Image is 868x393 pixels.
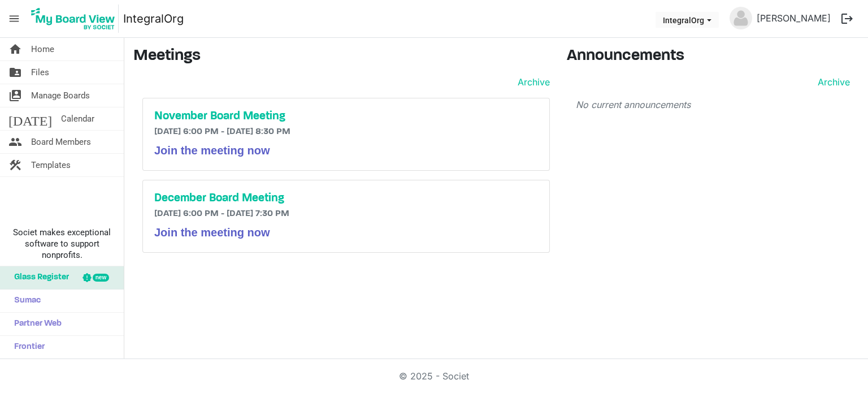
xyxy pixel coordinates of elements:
span: Calendar [61,107,94,130]
a: © 2025 - Societ [399,370,469,382]
span: [DATE] [8,107,52,130]
span: Sumac [8,290,41,312]
a: [PERSON_NAME] [752,7,835,29]
button: logout [835,7,859,31]
img: no-profile-picture.svg [730,7,752,29]
img: My Board View Logo [28,5,119,33]
h3: Announcements [567,47,860,66]
span: Join the meeting now [154,226,270,239]
span: people [8,131,22,153]
span: Board Members [31,131,91,153]
h6: [DATE] 6:00 PM - [DATE] 8:30 PM [154,127,538,137]
span: Partner Web [8,313,62,335]
span: Templates [31,154,71,176]
span: Home [31,38,54,61]
button: IntegralOrg dropdownbutton [656,12,719,28]
span: construction [8,154,22,176]
a: Join the meeting now [154,146,270,156]
span: Manage Boards [31,84,90,107]
span: Frontier [8,336,45,359]
a: Join the meeting now [154,228,270,238]
span: folder_shared [8,61,22,84]
h6: [DATE] 6:00 PM - [DATE] 7:30 PM [154,209,538,219]
a: Archive [813,75,850,89]
a: Archive [513,75,550,89]
div: new [93,274,109,282]
a: November Board Meeting [154,110,538,123]
h3: Meetings [133,47,550,66]
a: December Board Meeting [154,192,538,205]
span: home [8,38,22,61]
span: Societ makes exceptional software to support nonprofits. [5,227,119,261]
span: Files [31,61,49,84]
span: menu [3,8,25,29]
a: My Board View Logo [28,5,123,33]
p: No current announcements [576,98,850,111]
span: Glass Register [8,266,69,289]
a: IntegralOrg [123,7,184,30]
span: switch_account [8,84,22,107]
span: Join the meeting now [154,144,270,157]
